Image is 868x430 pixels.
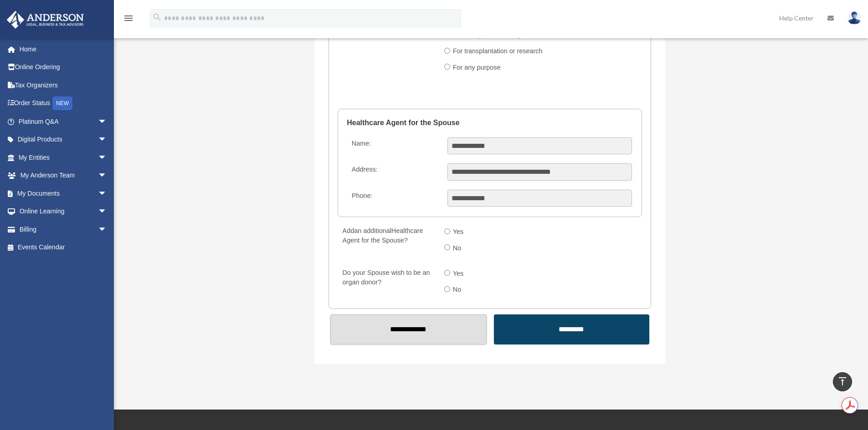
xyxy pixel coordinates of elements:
[123,16,134,24] a: menu
[6,148,121,167] a: My Entitiesarrow_drop_down
[98,220,116,239] span: arrow_drop_down
[6,220,121,238] a: Billingarrow_drop_down
[6,184,121,202] a: My Documentsarrow_drop_down
[450,241,465,256] label: No
[847,11,861,25] img: User Pic
[6,112,121,131] a: Platinum Q&Aarrow_drop_down
[450,44,546,59] label: For transplantation or research
[6,94,121,113] a: Order StatusNEW
[348,137,440,155] label: Name:
[98,184,116,203] span: arrow_drop_down
[4,11,87,29] img: Anderson Advisors Platinum Portal
[837,376,848,387] i: vertical_align_top
[450,267,467,281] label: Yes
[98,131,116,149] span: arrow_drop_down
[6,167,121,185] a: My Anderson Teamarrow_drop_down
[152,12,162,22] i: search
[6,202,121,221] a: Online Learningarrow_drop_down
[348,190,440,207] label: Phone:
[6,131,121,149] a: Digital Productsarrow_drop_down
[6,58,121,76] a: Online Ordering
[339,225,437,258] label: Add Healthcare Agent for the Spouse?
[98,202,116,221] span: arrow_drop_down
[339,12,437,77] label: Specify:
[98,112,116,131] span: arrow_drop_down
[6,238,121,257] a: Events Calendar
[6,76,121,94] a: Tax Organizers
[347,109,633,137] legend: Healthcare Agent for the Spouse
[98,148,116,167] span: arrow_drop_down
[52,96,72,110] div: NEW
[354,227,391,234] span: an additional
[833,372,852,391] a: vertical_align_top
[339,267,437,299] label: Do your Spouse wish to be an organ donor?
[450,225,467,240] label: Yes
[98,167,116,185] span: arrow_drop_down
[123,13,134,24] i: menu
[348,163,440,181] label: Address:
[6,40,121,58] a: Home
[450,283,465,298] label: No
[450,61,504,75] label: For any purpose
